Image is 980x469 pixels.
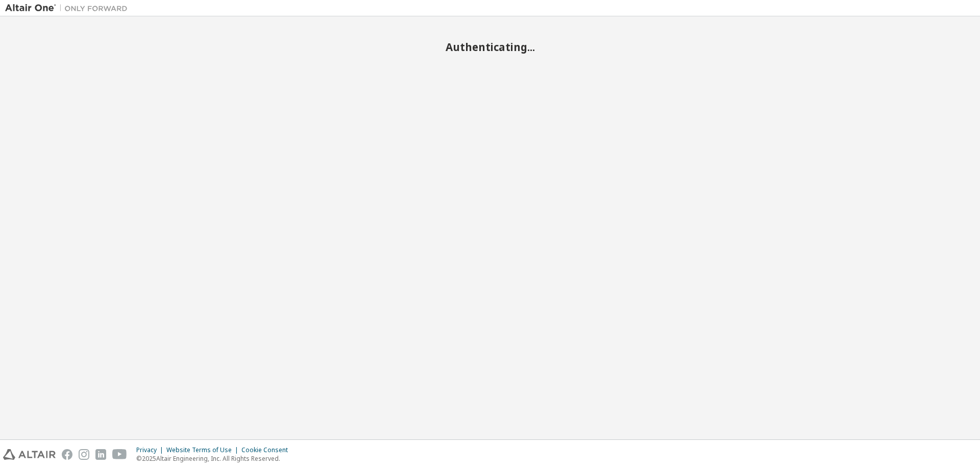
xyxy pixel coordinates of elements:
img: altair_logo.svg [3,449,56,460]
img: Altair One [5,3,133,13]
div: Privacy [136,446,166,454]
img: youtube.svg [112,449,127,460]
h2: Authenticating... [5,40,975,54]
div: Website Terms of Use [166,446,241,454]
img: facebook.svg [62,449,72,460]
img: instagram.svg [79,449,89,460]
div: Cookie Consent [241,446,294,454]
p: © 2025 Altair Engineering, Inc. All Rights Reserved. [136,454,294,463]
img: linkedin.svg [95,449,106,460]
